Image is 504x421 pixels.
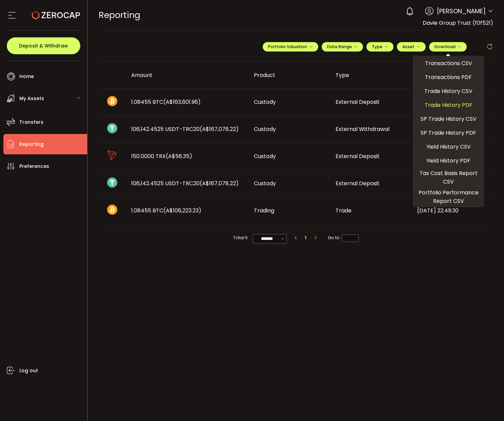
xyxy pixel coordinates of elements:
span: Yield History PDF [426,156,470,165]
span: SP Trade History PDF [421,129,476,137]
img: btc_portfolio.svg [107,96,117,106]
span: (A$106,223.23) [163,207,201,214]
span: Date Range [327,44,358,50]
div: [DATE] 03:07:28 [412,125,493,133]
span: External Withdrawal [336,125,389,133]
img: usdt_portfolio.svg [107,123,117,133]
span: Download [435,44,461,50]
span: External Deposit [336,98,380,106]
img: usdt_portfolio.svg [107,177,117,188]
span: [PERSON_NAME] [437,6,486,16]
span: Type [372,44,388,50]
div: [DATE] 03:04:33 [412,179,493,187]
span: Portfolio Performance Report CSV [416,188,481,205]
span: Transactions CSV [425,59,472,68]
span: Trade History PDF [425,101,472,109]
div: [DATE] 03:08:02 [412,98,493,106]
span: Custody [254,125,276,133]
span: Deposit & Withdraw [19,43,68,48]
span: Preferences [19,161,49,171]
span: Asset [402,44,415,50]
img: trx_portfolio.png [107,150,117,160]
span: (A$163,601.96) [163,98,201,106]
span: Tax Cost Basis Report CSV [416,169,481,186]
span: 106,142.4525 USDT-TRC20 [131,125,239,133]
span: Trade [336,207,351,214]
button: Download [429,42,467,52]
div: [DATE] 22:49:30 [412,207,493,214]
span: Home [19,72,34,81]
span: Portfolio Valuation [268,44,313,50]
span: Transactions PDF [425,73,472,81]
span: Custody [254,98,276,106]
span: Custody [254,152,276,160]
span: (A$56.35) [166,152,192,160]
div: Created At [412,69,493,81]
iframe: Chat Widget [470,388,504,421]
span: SP Trade History CSV [421,115,477,123]
span: External Deposit [336,179,380,187]
button: Date Range [322,42,363,52]
span: 106,142.4525 USDT-TRC20 [131,179,239,187]
span: (A$167,078.22) [200,125,239,133]
span: Total 5 [233,234,248,242]
button: Portfolio Valuation [263,42,318,52]
span: Trade History CSV [424,87,472,95]
span: (A$167,078.22) [200,179,239,187]
span: Reporting [99,9,140,21]
span: Davie Group Trust (f0f521) [423,19,493,27]
span: My Assets [19,94,44,103]
span: Log out [19,366,38,376]
span: Reporting [19,139,44,149]
div: Product [248,71,330,79]
div: Amount [126,71,248,79]
button: Asset [397,42,426,52]
span: 1.08455 BTC [131,207,201,214]
span: 1.08455 BTC [131,98,201,106]
img: btc_portfolio.svg [107,205,117,215]
li: 1 [302,234,309,242]
span: Custody [254,179,276,187]
button: Deposit & Withdraw [7,37,80,54]
div: Type [330,71,412,79]
span: 150.0000 TRX [131,152,192,160]
span: Yield History CSV [426,142,471,151]
span: Transfers [19,117,43,127]
span: External Deposit [336,152,380,160]
span: Go to [328,234,359,242]
div: [DATE] 03:05:03 [412,152,493,160]
span: Trading [254,207,274,214]
button: Type [366,42,394,52]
